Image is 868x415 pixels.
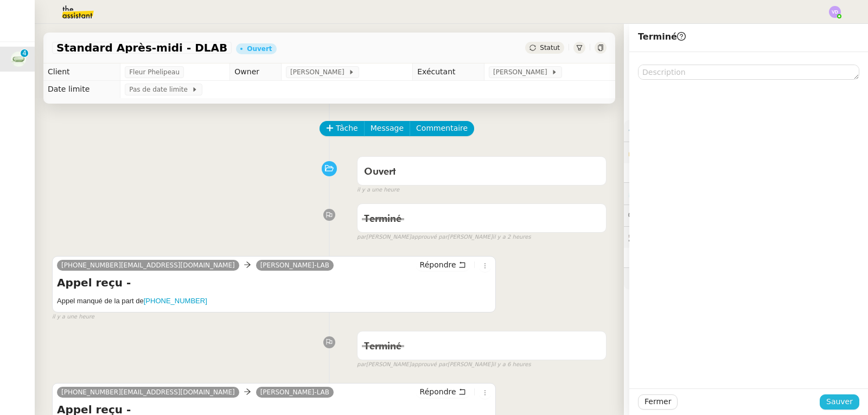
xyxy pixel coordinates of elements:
[364,214,401,224] span: Terminé
[820,394,859,410] button: Sauver
[410,121,474,136] button: Commentaire
[628,124,685,137] span: ⚙️
[638,394,678,410] button: Fermer
[420,386,456,397] span: Répondre
[493,233,531,242] span: il y a 2 heures
[624,142,868,163] div: 🔐Données client
[628,146,699,159] span: 🔐
[357,360,366,369] span: par
[129,84,192,95] span: Pas de date limite
[829,6,841,18] img: svg
[57,275,491,290] h4: Appel reçu -
[624,205,868,226] div: 💬Commentaires
[540,44,560,52] span: Statut
[364,342,401,352] span: Terminé
[493,360,531,369] span: il y a 6 heures
[416,386,470,398] button: Répondre
[61,261,235,269] span: [PHONE_NUMBER][EMAIL_ADDRESS][DOMAIN_NAME]
[628,233,764,241] span: 🕵️
[61,388,235,396] span: [PHONE_NUMBER][EMAIL_ADDRESS][DOMAIN_NAME]
[628,274,662,283] span: 🧴
[371,122,404,135] span: Message
[364,167,396,177] span: Ouvert
[230,63,282,81] td: Owner
[638,31,686,42] span: Terminé
[628,189,711,197] span: ⏲️
[43,81,120,98] td: Date limite
[144,297,207,305] a: [PHONE_NUMBER]
[411,360,448,369] span: approuvé par
[624,120,868,141] div: ⚙️Procédures
[129,67,180,78] span: Fleur Phelipeau
[628,211,698,220] span: 💬
[411,233,448,242] span: approuvé par
[416,122,468,135] span: Commentaire
[52,312,94,322] span: il y a une heure
[336,122,358,135] span: Tâche
[357,233,531,242] small: [PERSON_NAME] [PERSON_NAME]
[357,360,531,369] small: [PERSON_NAME] [PERSON_NAME]
[420,259,456,270] span: Répondre
[624,227,868,248] div: 🕵️Autres demandes en cours 2
[320,121,365,136] button: Tâche
[290,67,348,78] span: [PERSON_NAME]
[11,52,26,67] img: 7f9b6497-4ade-4d5b-ae17-2cbe23708554
[357,233,366,242] span: par
[493,67,551,78] span: [PERSON_NAME]
[21,49,28,57] nz-badge-sup: 4
[624,268,868,289] div: 🧴Autres
[43,63,120,81] td: Client
[624,183,868,204] div: ⏲️Tâches 255:30
[247,46,272,52] div: Ouvert
[256,260,334,270] a: [PERSON_NAME]-LAB
[357,186,399,195] span: il y a une heure
[416,259,470,271] button: Répondre
[644,395,671,408] span: Fermer
[56,42,227,53] span: Standard Après-midi - DLAB
[364,121,410,136] button: Message
[826,395,853,408] span: Sauver
[413,63,484,81] td: Exécutant
[22,49,27,59] p: 4
[57,296,491,307] h5: Appel manqué de la part de
[256,387,334,397] a: [PERSON_NAME]-LAB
